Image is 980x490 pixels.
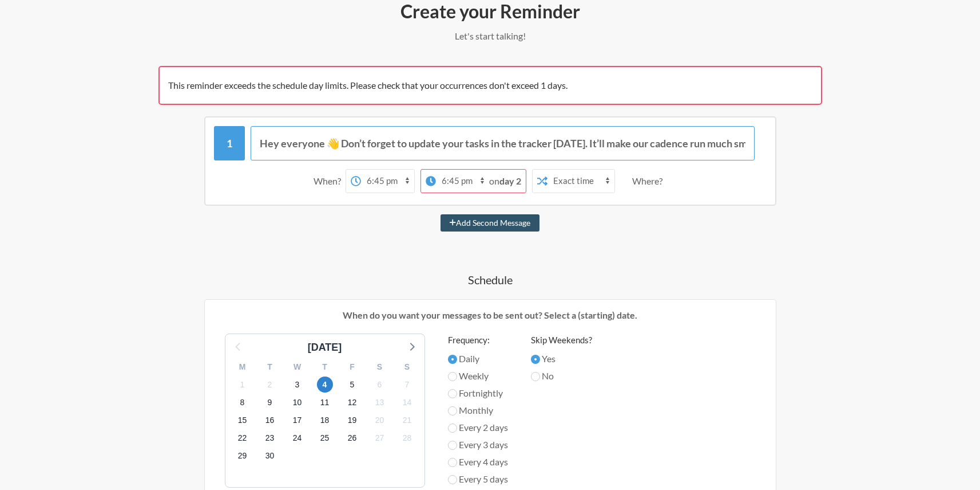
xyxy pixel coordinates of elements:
button: Add Second Message [441,214,539,232]
span: Sunday 12 October 2025 [344,394,360,410]
span: Monday 20 October 2025 [372,413,388,429]
span: Saturday 4 October 2025 [317,377,333,393]
div: [DATE] [303,340,347,355]
div: S [366,358,394,376]
span: Wednesday 22 October 2025 [235,430,251,446]
span: Sunday 5 October 2025 [344,377,360,393]
p: Let's start talking! [158,29,822,43]
input: Fortnightly [448,389,457,398]
label: Every 4 days [448,455,508,469]
span: Sunday 26 October 2025 [344,430,360,446]
label: Every 2 days [448,421,508,434]
label: Every 5 days [448,472,508,486]
span: Friday 3 October 2025 [289,377,305,393]
input: Yes [531,355,540,364]
div: F [339,358,366,376]
span: Thursday 16 October 2025 [262,413,278,429]
label: Monthly [448,403,508,417]
span: Thursday 2 October 2025 [262,377,278,393]
input: Every 5 days [448,475,457,484]
div: W [284,358,311,376]
span: on [489,175,521,186]
div: T [311,358,339,376]
input: Every 2 days [448,424,457,433]
input: Weekly [448,372,457,381]
span: Monday 13 October 2025 [372,394,388,410]
span: Saturday 25 October 2025 [317,430,333,446]
div: S [394,358,421,376]
input: Every 4 days [448,458,457,467]
label: Frequency: [448,334,508,347]
div: T [256,358,284,376]
input: Monthly [448,406,457,415]
div: M [229,358,256,376]
span: Tuesday 14 October 2025 [399,394,415,410]
h4: Schedule [158,272,822,288]
input: No [531,372,540,381]
span: Thursday 23 October 2025 [262,430,278,446]
span: Tuesday 28 October 2025 [399,430,415,446]
span: Friday 17 October 2025 [289,413,305,429]
input: Every 3 days [448,441,457,450]
span: Friday 24 October 2025 [289,430,305,446]
span: Tuesday 21 October 2025 [399,413,415,429]
span: Sunday 19 October 2025 [344,413,360,429]
span: Thursday 9 October 2025 [262,394,278,410]
span: Wednesday 15 October 2025 [235,413,251,429]
span: Saturday 18 October 2025 [317,413,333,429]
input: Daily [448,355,457,364]
label: Skip Weekends? [531,334,592,347]
strong: day 2 [499,175,521,186]
label: No [531,369,592,383]
p: When do you want your messages to be sent out? Select a (starting) date. [213,308,767,322]
span: This reminder exceeds the schedule day limits. Please check that your occurrences don't exceed 1 ... [168,80,568,91]
input: Message [251,126,755,160]
span: Wednesday 29 October 2025 [235,448,251,464]
div: When? [314,169,346,193]
span: Friday 10 October 2025 [289,394,305,410]
span: Monday 6 October 2025 [372,377,388,393]
span: Tuesday 7 October 2025 [399,377,415,393]
span: Thursday 30 October 2025 [262,448,278,464]
span: Wednesday 8 October 2025 [235,394,251,410]
span: Monday 27 October 2025 [372,430,388,446]
label: Every 3 days [448,438,508,452]
span: Wednesday 1 October 2025 [235,377,251,393]
label: Fortnightly [448,386,508,400]
label: Weekly [448,369,508,383]
span: Saturday 11 October 2025 [317,394,333,410]
label: Daily [448,352,508,366]
div: Where? [632,169,667,193]
label: Yes [531,352,592,366]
